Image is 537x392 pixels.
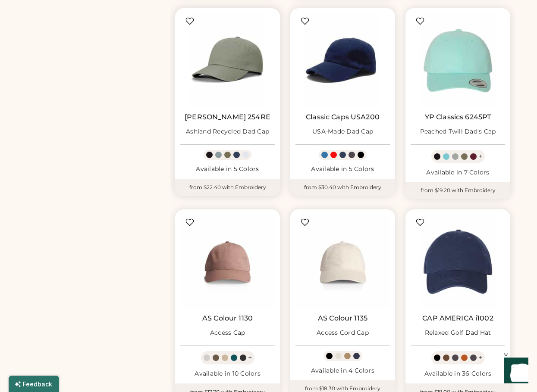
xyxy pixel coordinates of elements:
[295,13,390,108] img: Classic Caps USA200 USA-Made Dad Cap
[425,113,491,121] a: YP Classics 6245PT
[478,152,482,161] div: +
[405,182,510,199] div: from $19.20 with Embroidery
[180,370,275,378] div: Available in 10 Colors
[202,314,253,323] a: AS Colour 1130
[317,329,369,337] div: Access Cord Cap
[186,128,269,136] div: Ashland Recycled Dad Cap
[478,353,482,362] div: +
[210,329,245,337] div: Access Cap
[295,367,390,375] div: Available in 4 Colors
[306,113,380,121] a: Classic Caps USA200
[496,353,533,390] iframe: Front Chat
[180,13,275,108] img: Richardson 254RE Ashland Recycled Dad Cap
[411,168,505,177] div: Available in 7 Colors
[248,353,252,362] div: +
[312,128,373,136] div: USA-Made Dad Cap
[180,165,275,174] div: Available in 5 Colors
[180,215,275,309] img: AS Colour 1130 Access Cap
[425,329,491,337] div: Relaxed Golf Dad Hat
[175,179,280,196] div: from $22.40 with Embroidery
[295,165,390,174] div: Available in 5 Colors
[422,314,493,323] a: CAP AMERICA i1002
[411,215,505,309] img: CAP AMERICA i1002 Relaxed Golf Dad Hat
[411,13,505,108] img: YP Classics 6245PT Peached Twill Dad's Cap
[411,370,505,378] div: Available in 36 Colors
[290,179,395,196] div: from $30.40 with Embroidery
[295,215,390,309] img: AS Colour 1135 Access Cord Cap
[185,113,270,121] a: [PERSON_NAME] 254RE
[420,128,496,136] div: Peached Twill Dad's Cap
[318,314,367,323] a: AS Colour 1135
